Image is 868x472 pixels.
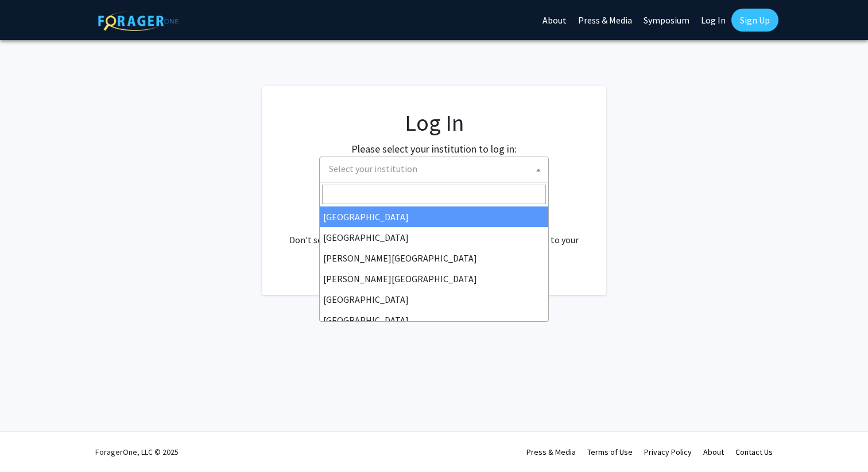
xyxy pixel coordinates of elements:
[703,447,724,457] a: About
[526,447,576,457] a: Press & Media
[320,248,548,268] li: [PERSON_NAME][GEOGRAPHIC_DATA]
[320,227,548,248] li: [GEOGRAPHIC_DATA]
[322,185,546,204] input: Search
[731,9,778,32] a: Sign Up
[285,109,583,136] h1: Log In
[98,11,179,31] img: ForagerOne Logo
[285,205,583,260] div: No account? . Don't see your institution? about bringing ForagerOne to your institution.
[9,420,49,463] iframe: Chat
[320,268,548,289] li: [PERSON_NAME][GEOGRAPHIC_DATA]
[320,289,548,310] li: [GEOGRAPHIC_DATA]
[320,310,548,330] li: [GEOGRAPHIC_DATA]
[644,447,692,457] a: Privacy Policy
[320,206,548,227] li: [GEOGRAPHIC_DATA]
[735,447,773,457] a: Contact Us
[324,157,548,181] span: Select your institution
[95,432,179,472] div: ForagerOne, LLC © 2025
[587,447,633,457] a: Terms of Use
[329,163,417,174] span: Select your institution
[351,141,517,157] label: Please select your institution to log in:
[319,157,549,182] span: Select your institution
